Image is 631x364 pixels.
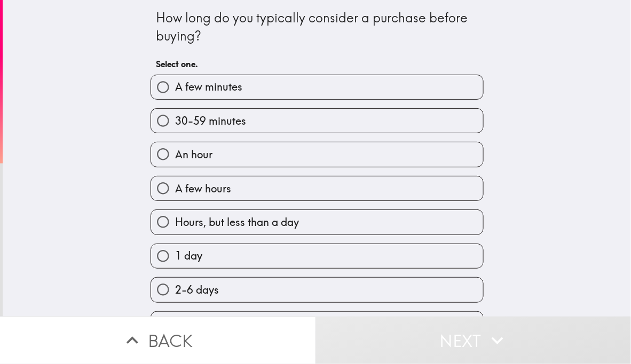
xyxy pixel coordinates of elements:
span: 1 day [175,248,202,263]
h6: Select one. [156,58,478,70]
span: An hour [175,147,212,162]
button: 1 week [151,312,483,336]
button: An hour [151,142,483,166]
button: 1 day [151,244,483,268]
button: Next [315,317,631,364]
button: 30-59 minutes [151,109,483,133]
span: Hours, but less than a day [175,215,299,230]
button: 2-6 days [151,278,483,302]
span: A few hours [175,181,231,196]
div: How long do you typically consider a purchase before buying? [156,9,478,45]
span: 2-6 days [175,282,219,297]
button: A few minutes [151,75,483,99]
button: Hours, but less than a day [151,210,483,234]
button: A few hours [151,176,483,200]
span: A few minutes [175,79,242,94]
span: 30-59 minutes [175,114,246,128]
